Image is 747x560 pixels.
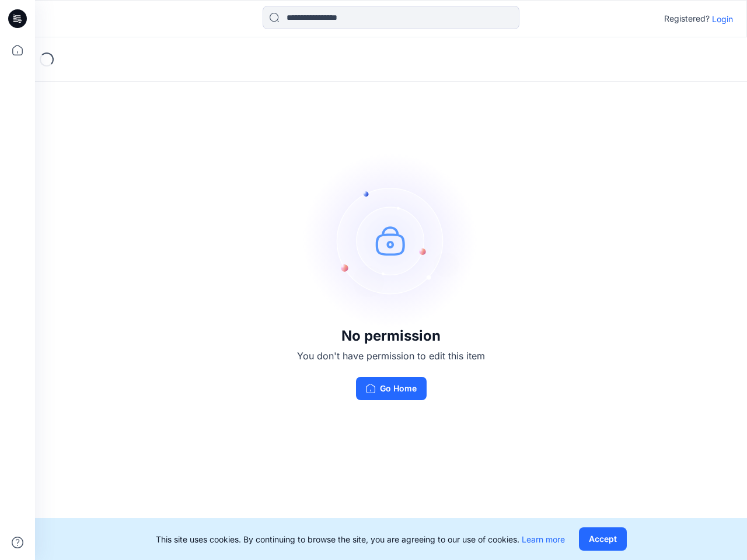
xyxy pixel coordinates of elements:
[579,527,627,551] button: Accept
[356,377,427,400] button: Go Home
[303,153,479,328] img: no-perm.svg
[712,13,733,25] p: Login
[522,534,565,544] a: Learn more
[156,533,565,545] p: This site uses cookies. By continuing to browse the site, you are agreeing to our use of cookies.
[297,328,485,344] h3: No permission
[664,12,710,26] p: Registered?
[297,349,485,363] p: You don't have permission to edit this item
